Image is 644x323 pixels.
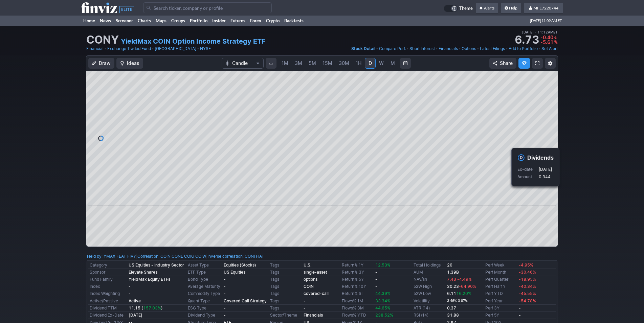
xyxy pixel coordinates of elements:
[224,284,226,289] b: -
[186,262,222,269] td: Asset Type
[116,253,126,260] a: FEAT
[323,60,332,66] span: 15M
[116,58,143,69] button: Ideas
[447,262,452,268] b: 20
[447,299,468,303] small: 3.46% 3.87%
[375,305,391,310] span: 44.65%
[309,60,316,66] span: 5M
[224,313,226,318] b: -
[484,305,517,312] td: Perf 3Y
[304,313,323,318] b: Financials
[500,60,513,67] span: Share
[200,45,211,52] a: NYSE
[129,291,131,296] b: -
[81,16,97,26] a: Home
[210,16,228,26] a: Insider
[129,305,163,310] b: 11.15 ( )
[129,270,157,275] b: Elevate Shares
[169,16,187,26] a: Groups
[336,58,352,69] a: 30M
[340,305,374,312] td: Flows% 3M
[519,298,536,303] span: -54.78%
[304,291,329,296] a: covered-call
[129,313,142,318] a: [DATE]
[195,253,206,260] a: COIW
[207,254,243,259] a: Inverse correlation
[186,283,222,290] td: Average Maturity
[522,29,558,35] span: [DATE] 11:12AM ET
[269,262,302,269] td: Tags
[506,45,508,52] span: •
[224,270,245,275] b: US Equities
[304,277,317,282] b: options
[340,269,374,276] td: Return% 3Y
[292,58,305,69] a: 3M
[412,276,446,283] td: NAV/sh
[540,34,553,40] span: -0.40
[304,262,311,268] a: U.S.
[104,45,107,52] span: •
[282,60,288,66] span: 1M
[107,45,151,52] a: Exchange Traded Fund
[129,298,141,303] b: Active
[304,298,306,303] b: -
[409,45,435,52] a: Short Interest
[519,284,536,289] span: -40.34%
[319,58,335,69] a: 15M
[87,254,102,259] a: Held by
[88,297,127,305] td: Active/Passive
[540,39,553,45] span: -5.61
[245,253,255,260] a: CONI
[136,253,206,260] div: | :
[269,269,302,276] td: Tags
[186,297,222,305] td: Quant Type
[484,312,517,319] td: Perf 5Y
[511,148,559,186] div: Event
[184,253,194,260] a: COIG
[197,45,199,52] span: •
[155,45,196,52] a: [GEOGRAPHIC_DATA]
[439,45,458,52] a: Financials
[172,253,183,260] a: CONL
[88,276,127,283] td: Fund Family
[160,253,171,260] a: COIN
[447,305,456,310] b: 0.37
[538,45,541,52] span: •
[517,174,538,180] p: Amount
[379,60,384,66] span: W
[484,262,517,269] td: Perf Week
[375,313,393,318] span: 238.52%
[99,60,111,67] span: Draw
[535,30,536,34] span: •
[153,16,169,26] a: Maps
[375,298,391,303] span: 33.34%
[375,284,377,289] b: -
[375,262,391,268] span: 12.53%
[269,276,302,283] td: Tags
[3,3,77,9] body: false
[340,297,374,305] td: Flows% 1M
[339,60,349,66] span: 30M
[375,277,377,282] b: -
[532,58,543,69] a: Fullscreen
[477,45,479,52] span: •
[88,262,127,269] td: Category
[104,253,115,260] a: YMAX
[484,283,517,290] td: Perf Half Y
[87,253,136,260] div: :
[412,297,446,305] td: Volatility
[489,58,516,69] button: Share
[484,276,517,283] td: Perf Quarter
[97,16,113,26] a: News
[530,16,562,26] span: [DATE] 11:09 AM ET
[121,37,266,46] a: YieldMax COIN Option Income Strategy ETF
[269,297,302,305] td: Tags
[519,291,536,296] span: -45.55%
[447,270,459,275] b: 1.39B
[206,253,264,260] div: | :
[412,283,446,290] td: 52W High
[137,254,158,259] a: Correlation
[186,312,222,319] td: Dividend Type
[524,3,563,14] a: MFE7220744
